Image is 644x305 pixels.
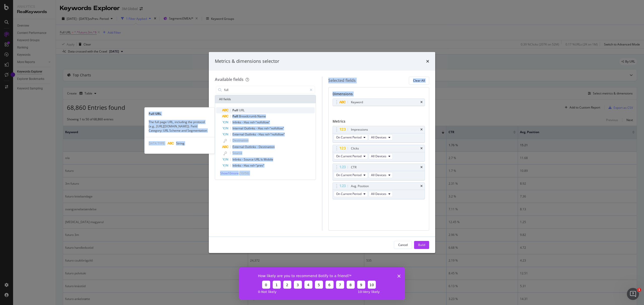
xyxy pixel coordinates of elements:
span: Has [258,126,264,130]
span: All Devices [371,154,386,158]
div: The full page URL, including the protocol (e.g., [URL][DOMAIN_NAME]). Field Category: URL Scheme ... [145,120,215,133]
span: Outlinks [245,132,257,136]
span: Destination [232,138,249,142]
span: Breadcrumb [239,114,257,118]
button: All Devices [369,191,393,197]
span: Name [257,114,266,118]
div: Clear All [413,78,425,83]
div: Keywordtimes [333,98,425,106]
div: Dimensions [333,91,425,98]
div: Metrics & dimensions selector [215,58,279,65]
span: ( 10 / 59 ) [239,171,249,175]
span: Outlinks [245,145,257,149]
span: rel="nofollow" [264,126,284,130]
button: All Devices [369,153,393,159]
span: Inlinks [232,120,242,124]
div: CTR [351,165,356,170]
span: External [232,145,245,149]
div: Avg. PositiontimesOn Current PeriodAll Devices [333,182,425,199]
span: - [242,163,244,168]
div: times [420,128,423,131]
button: Clear All [409,77,429,85]
span: External [232,132,245,136]
span: Internal [232,126,244,130]
button: All Devices [369,172,393,178]
div: CTRtimesOn Current PeriodAll Devices [333,164,425,180]
span: Outlinks [244,126,256,130]
iframe: Intercom live chat [627,288,639,300]
span: Has [244,120,250,124]
button: On Current Period [334,134,368,140]
span: - [242,157,244,162]
span: URL [239,108,245,112]
span: All Devices [371,135,386,139]
span: All Devices [371,173,386,177]
span: - [257,132,259,136]
span: Inlinks [232,157,242,162]
div: Keyword [351,100,363,105]
div: Cancel [398,243,408,247]
div: times [420,101,423,104]
span: rel="prev" [250,163,264,168]
button: Build [414,241,429,249]
span: Has [259,132,265,136]
div: Clicks [351,146,359,151]
span: On Current Period [336,192,361,196]
div: times [426,58,429,65]
button: On Current Period [334,153,368,159]
div: modal [209,52,435,253]
button: All Devices [369,134,393,140]
div: Full URL [145,112,215,116]
span: Full [232,114,239,118]
span: Is [261,157,264,162]
span: Full [232,108,239,112]
span: 1 [637,288,641,292]
span: Has [244,163,250,168]
div: Avg. Position [351,184,369,189]
span: URL [254,157,261,162]
button: On Current Period [334,191,368,197]
div: Selected fields [328,78,356,83]
span: Mobile [264,157,273,162]
div: times [420,166,423,169]
span: Destination [259,145,275,149]
span: - [256,126,258,130]
span: Inlinks [232,163,242,168]
div: Impressions [351,127,368,132]
div: Metrics [333,119,425,126]
div: Build [418,243,425,247]
span: rel="nofollow" [265,132,285,136]
div: All fields [215,95,316,103]
div: times [420,185,423,188]
span: Source [232,151,242,155]
div: Available fields [215,77,244,82]
span: On Current Period [336,135,361,139]
iframe: Survey from Botify [239,267,405,300]
span: Source [244,157,254,162]
button: Cancel [394,241,412,249]
div: ClickstimesOn Current PeriodAll Devices [333,145,425,162]
span: rel="nofollow" [250,120,270,124]
div: times [420,147,423,150]
input: Search by field name [224,86,307,94]
span: Show 10 more [220,171,239,175]
span: - [257,145,259,149]
span: All Devices [371,192,386,196]
span: On Current Period [336,173,361,177]
div: ImpressionstimesOn Current PeriodAll Devices [333,126,425,143]
span: On Current Period [336,154,361,158]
